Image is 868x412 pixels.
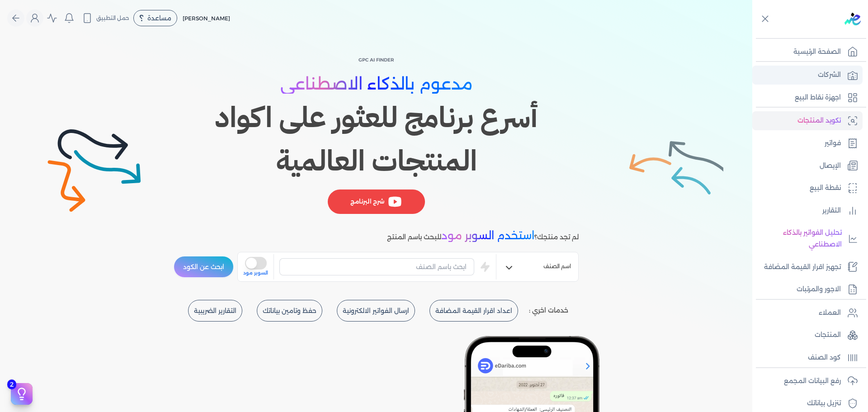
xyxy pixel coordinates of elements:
[96,14,129,22] span: حمل التطبيق
[818,69,841,81] p: الشركات
[752,303,863,322] a: العملاء
[752,201,863,220] a: التقارير
[529,305,568,317] p: خدمات اخري :
[752,179,863,198] a: نقطة البيع
[752,280,863,299] a: الاجور والمرتبات
[183,15,230,22] span: [PERSON_NAME]
[793,46,841,58] p: الصفحة الرئيسية
[844,13,861,25] img: logo
[752,134,863,153] a: فواتير
[441,229,534,242] span: استخدم السوبر مود
[757,227,842,250] p: تحليل الفواتير بالذكاء الاصطناعي
[825,137,841,149] p: فواتير
[11,383,33,405] button: 2
[752,43,863,62] a: الصفحة الرئيسية
[752,258,863,277] a: تجهيز اقرار القيمة المضافة
[752,348,863,367] a: كود الصنف
[387,230,579,243] p: لم تجد منتجك؟ للبحث باسم المنتج
[808,352,841,364] p: كود الصنف
[752,111,863,130] a: تكويد المنتجات
[797,115,841,127] p: تكويد المنتجات
[279,258,474,275] input: ابحث باسم الصنف
[280,74,472,94] span: مدعوم بالذكاء الاصطناعي
[496,259,578,277] button: اسم الصنف
[174,256,234,278] button: ابحث عن الكود
[752,372,863,391] a: رفع البيانات المجمع
[795,92,841,104] p: اجهزة نقاط البيع
[174,54,579,66] p: GPC AI Finder
[820,160,841,172] p: الإيصال
[784,375,841,387] p: رفع البيانات المجمع
[147,15,171,21] span: مساعدة
[337,300,415,322] button: ارسال الفواتير الالكترونية
[174,96,579,183] h1: أسرع برنامج للعثور على اكواد المنتجات العالمية
[752,66,863,85] a: الشركات
[807,398,841,409] p: تنزيل بياناتك
[810,182,841,194] p: نقطة البيع
[752,326,863,345] a: المنتجات
[752,88,863,107] a: اجهزة نقاط البيع
[752,156,863,175] a: الإيصال
[188,300,242,322] button: التقارير الضريبية
[327,189,425,214] div: شرح البرنامج
[543,262,571,273] span: اسم الصنف
[7,379,16,389] span: 2
[429,300,518,322] button: اعداد اقرار القيمة المضافة
[822,205,841,217] p: التقارير
[819,307,841,319] p: العملاء
[764,261,841,273] p: تجهيز اقرار القيمة المضافة
[243,270,268,277] span: السوبر مود
[257,300,322,322] button: حفظ وتامين بياناتك
[797,284,841,295] p: الاجور والمرتبات
[133,10,177,26] div: مساعدة
[815,329,841,341] p: المنتجات
[80,10,132,26] button: حمل التطبيق
[752,223,863,254] a: تحليل الفواتير بالذكاء الاصطناعي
